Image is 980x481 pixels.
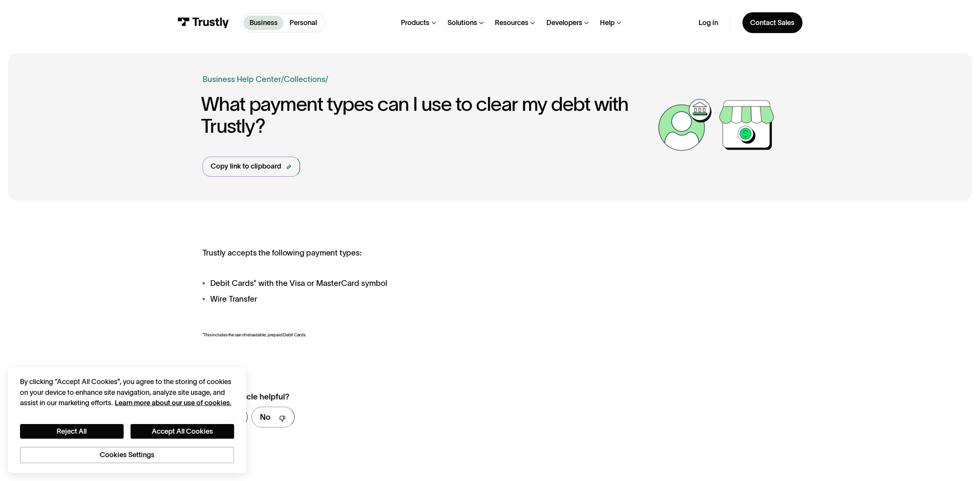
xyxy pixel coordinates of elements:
[325,73,328,85] div: /
[203,277,573,289] li: Debit Cards* with the Visa or MasterCard symbol
[203,391,552,403] div: Was this article helpful?
[203,248,573,258] p: Trustly accepts the following payment types:
[203,332,307,337] span: *This includes the use of reloadable, prepaid Debit Cards.
[284,75,325,84] a: Collections
[250,18,278,28] p: Business
[401,18,429,27] div: Products
[201,93,655,137] h1: What payment types can I use to clear my debt with Trustly?
[20,377,234,463] div: Privacy
[447,18,477,27] div: Solutions
[742,12,802,33] a: Contact Sales
[178,17,229,28] img: Trustly Logo
[20,424,124,439] button: Reject All
[8,367,246,473] div: Cookie banner
[211,161,281,172] div: Copy link to clipboard
[131,424,234,439] button: Accept All Cookies
[115,399,231,407] a: More information about your privacy, opens in a new tab
[600,18,615,27] div: Help
[203,293,573,305] li: Wire Transfer
[699,18,718,27] a: Log in
[260,411,270,423] div: No
[290,18,317,28] p: Personal
[203,157,300,177] a: Copy link to clipboard
[750,18,794,27] div: Contact Sales
[203,73,281,85] a: Business Help Center
[243,16,283,30] a: Business
[251,407,294,428] a: No
[546,18,582,27] div: Developers
[283,16,323,30] a: Personal
[20,447,234,463] button: Cookies Settings
[495,18,528,27] div: Resources
[281,73,284,85] div: /
[20,377,234,408] div: By clicking “Accept All Cookies”, you agree to the storing of cookies on your device to enhance s...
